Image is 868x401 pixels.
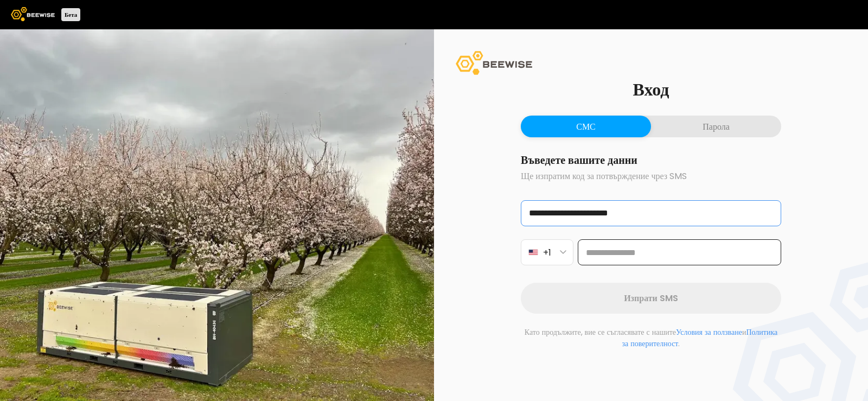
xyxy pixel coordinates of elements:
button: Парола [651,116,781,137]
font: Бета [65,10,77,19]
font: +1 [543,246,551,259]
a: Политика за поверителност [622,327,778,349]
font: и [742,327,746,338]
font: Вход [633,77,669,101]
font: Като продължите, вие се съгласявате с нашите [525,327,676,338]
button: +1 [521,239,573,265]
a: Условия за ползване [676,327,742,338]
img: Лого на Beewise [11,7,55,21]
font: Въведете вашите данни [521,152,637,168]
font: Изпрати SMS [624,292,678,304]
font: СМС [576,120,596,133]
button: СМС [521,116,651,137]
button: Изпрати SMS [521,283,781,314]
font: Ще изпратим код за потвърждение чрез SMS [521,170,687,182]
font: Парола [703,120,730,133]
font: . [678,338,680,349]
